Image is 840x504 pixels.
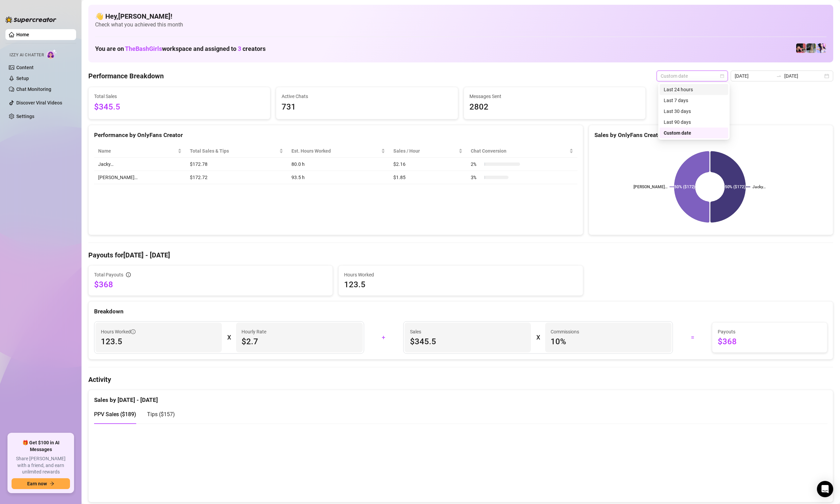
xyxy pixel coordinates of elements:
[633,185,667,189] text: [PERSON_NAME]…
[88,250,833,260] h4: Payouts for [DATE] - [DATE]
[94,171,186,184] td: [PERSON_NAME]…
[16,65,34,70] a: Content
[94,279,327,290] span: $368
[282,101,452,114] span: 731
[735,72,773,80] input: Start date
[186,158,287,171] td: $172.78
[94,271,123,278] span: Total Payouts
[389,158,466,171] td: $2.16
[471,174,482,181] span: 3 %
[664,118,724,126] div: Last 90 days
[242,328,266,335] article: Hourly Rate
[101,328,136,335] span: Hours Worked
[410,328,525,335] span: Sales
[95,12,826,21] h4: 👋 Hey, [PERSON_NAME] !
[126,272,131,277] span: info-circle
[186,144,287,158] th: Total Sales & Tips
[94,307,827,316] div: Breakdown
[88,71,164,81] h4: Performance Breakdown
[95,45,266,53] h1: You are on workspace and assigned to creators
[776,73,782,79] span: swap-right
[227,332,231,343] div: X
[98,147,176,155] span: Name
[94,93,265,100] span: Total Sales
[94,131,577,140] div: Performance by OnlyFans Creator
[190,147,278,155] span: Total Sales & Tips
[471,147,568,155] span: Chat Conversion
[344,271,577,278] span: Hours Worked
[94,101,265,114] span: $345.5
[660,84,728,95] div: Last 24 hours
[368,332,399,343] div: +
[594,131,827,140] div: Sales by OnlyFans Creator
[551,328,579,335] article: Commissions
[16,86,51,92] a: Chat Monitoring
[806,43,816,53] img: Brenda
[784,72,823,80] input: End date
[47,49,57,59] img: AI Chatter
[389,171,466,184] td: $1.85
[718,328,822,335] span: Payouts
[817,481,833,497] div: Open Intercom Messenger
[186,171,287,184] td: $172.72
[720,74,724,78] span: calendar
[660,117,728,128] div: Last 90 days
[469,101,640,114] span: 2802
[796,43,806,53] img: Jacky
[817,43,826,53] img: Ary
[664,108,724,115] div: Last 30 days
[661,71,724,81] span: Custom date
[94,158,186,171] td: Jacky…
[718,336,822,347] span: $368
[344,279,577,290] span: 123.5
[664,97,724,104] div: Last 7 days
[467,144,577,158] th: Chat Conversion
[131,329,136,334] span: info-circle
[469,93,640,100] span: Messages Sent
[16,32,29,37] a: Home
[242,336,357,347] span: $2.7
[287,171,390,184] td: 93.5 h
[752,185,766,189] text: Jacky…
[5,16,56,23] img: logo-BBDzfeDw.svg
[393,147,457,155] span: Sales / Hour
[410,336,525,347] span: $345.5
[389,144,466,158] th: Sales / Hour
[94,411,136,418] span: PPV Sales ( $189 )
[12,478,70,489] button: Earn nowarrow-right
[291,147,380,155] div: Est. Hours Worked
[551,336,666,347] span: 10 %
[16,100,62,105] a: Discover Viral Videos
[776,73,782,79] span: to
[660,95,728,106] div: Last 7 days
[664,129,724,137] div: Custom date
[660,106,728,117] div: Last 30 days
[664,86,724,93] div: Last 24 hours
[282,93,452,100] span: Active Chats
[536,332,540,343] div: X
[27,481,47,486] span: Earn now
[677,332,708,343] div: =
[50,481,54,486] span: arrow-right
[471,160,482,168] span: 2 %
[16,76,29,81] a: Setup
[88,375,833,384] h4: Activity
[125,45,162,52] span: TheBashGirls
[101,336,216,347] span: 123.5
[287,158,390,171] td: 80.0 h
[12,440,70,453] span: 🎁 Get $100 in AI Messages
[660,128,728,138] div: Custom date
[238,45,241,52] span: 3
[95,21,826,28] span: Check what you achieved this month
[12,455,70,476] span: Share [PERSON_NAME] with a friend, and earn unlimited rewards
[94,390,827,405] div: Sales by [DATE] - [DATE]
[16,114,34,119] a: Settings
[147,411,175,418] span: Tips ( $157 )
[94,144,186,158] th: Name
[10,52,44,58] span: Izzy AI Chatter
